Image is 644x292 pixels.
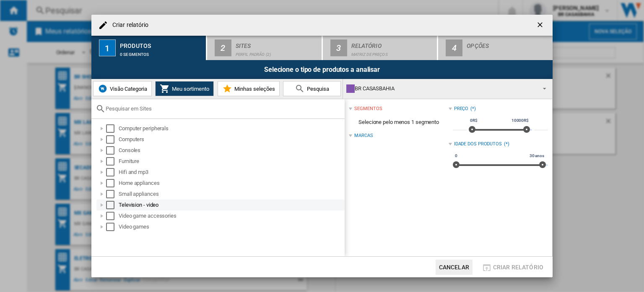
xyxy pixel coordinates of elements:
button: Pesquisa [283,81,341,96]
div: 4 [446,39,462,56]
span: 0 [454,153,459,159]
span: Criar relatório [493,264,543,271]
md-checkbox: Select [106,190,119,198]
button: Meu sortimento [155,81,214,96]
button: 1 Produtos 0 segmentos [91,36,207,60]
div: Marcas [354,132,373,139]
span: Visão Categoria [108,86,147,92]
div: Television - video [119,201,343,209]
span: Pesquisa [305,86,329,92]
div: Computers [119,135,343,144]
md-checkbox: Select [106,223,119,231]
button: getI18NText('BUTTONS.CLOSE_DIALOG') [532,17,549,34]
md-checkbox: Select [106,201,119,209]
md-checkbox: Select [106,124,119,133]
md-checkbox: Select [106,212,119,220]
div: 0 segmentos [120,48,203,57]
button: Visão Categoria [93,81,152,96]
ng-md-icon: getI18NText('BUTTONS.CLOSE_DIALOG') [536,21,546,31]
div: Sites [236,39,318,48]
div: Relatório [351,39,434,48]
div: Opções [467,39,549,48]
div: Matriz de preços [351,48,434,57]
div: Preço [454,105,469,112]
div: Idade dos produtos [454,141,502,147]
div: Video games [119,223,343,231]
div: Produtos [120,39,203,48]
div: Furniture [119,157,343,166]
button: 4 Opções [438,36,553,60]
input: Pesquisar em Sites [106,105,340,112]
img: wiser-icon-blue.png [98,84,108,94]
md-checkbox: Select [106,135,119,144]
div: 1 [99,39,116,56]
button: Criar relatório [479,260,546,275]
div: 3 [330,39,347,56]
h4: Criar relatório [108,21,149,29]
div: Hifi and mp3 [119,168,343,176]
div: Perfil padrão (2) [236,48,318,57]
div: Video game accessories [119,212,343,220]
md-checkbox: Select [106,146,119,155]
span: Selecione pelo menos 1 segmento [349,114,448,130]
div: segmentos [354,105,382,112]
md-checkbox: Select [106,179,119,187]
div: Computer peripherals [119,124,343,133]
button: 2 Sites Perfil padrão (2) [207,36,322,60]
div: 2 [215,39,231,56]
button: Cancelar [436,260,473,275]
span: Meu sortimento [170,86,209,92]
span: 30 anos [528,153,545,159]
span: 0R$ [469,117,479,124]
div: Consoles [119,146,343,155]
md-checkbox: Select [106,157,119,166]
md-checkbox: Select [106,168,119,176]
span: 10000R$ [510,117,530,124]
span: Minhas seleções [232,86,275,92]
button: Minhas seleções [218,81,280,96]
div: Home appliances [119,179,343,187]
div: Selecione o tipo de produtos a analisar [91,60,553,79]
div: BR CASASBAHIA [346,83,535,95]
div: Small appliances [119,190,343,198]
button: 3 Relatório Matriz de preços [323,36,438,60]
